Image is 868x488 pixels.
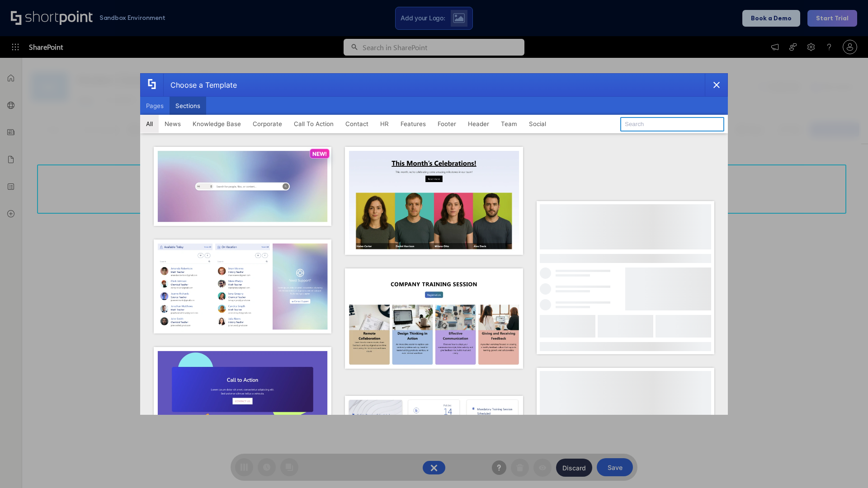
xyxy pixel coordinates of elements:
[620,117,724,131] input: Search
[163,74,237,96] div: Choose a Template
[495,115,523,133] button: Team
[288,115,340,133] button: Call To Action
[462,115,495,133] button: Header
[140,97,170,115] button: Pages
[523,115,552,133] button: Social
[432,115,462,133] button: Footer
[159,115,187,133] button: News
[187,115,247,133] button: Knowledge Base
[140,73,728,415] div: template selector
[374,115,395,133] button: HR
[247,115,288,133] button: Corporate
[823,445,868,488] iframe: Chat Widget
[170,97,206,115] button: Sections
[312,150,327,157] p: NEW!
[140,115,159,133] button: All
[395,115,432,133] button: Features
[340,115,374,133] button: Contact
